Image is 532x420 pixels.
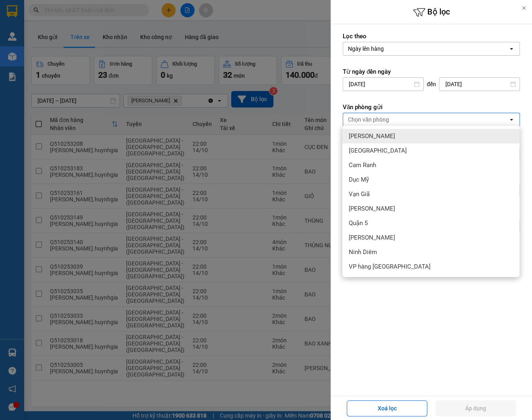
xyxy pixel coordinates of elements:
[349,248,377,256] span: Ninh Diêm
[349,147,407,155] span: [GEOGRAPHIC_DATA]
[343,68,520,76] label: Từ ngày đến ngày
[385,45,385,53] input: Selected Ngày lên hàng.
[348,116,389,124] div: Chọn văn phòng
[349,190,370,198] span: Vạn Giã
[349,263,431,271] span: VP hàng [GEOGRAPHIC_DATA]
[508,116,515,123] svg: open
[342,126,520,277] ul: Menu
[508,46,515,52] svg: open
[349,234,395,242] span: [PERSON_NAME]
[439,78,520,91] input: Select a date.
[343,78,423,91] input: Select a date.
[427,80,436,88] span: đến
[349,219,368,227] span: Quận 5
[331,6,532,19] h6: Bộ lọc
[349,205,395,213] span: [PERSON_NAME]
[435,400,516,416] button: Áp dụng
[343,103,520,111] label: Văn phòng gửi
[349,161,376,169] span: Cam Ranh
[348,45,384,53] div: Ngày lên hàng
[349,176,369,184] span: Dục Mỹ
[349,132,395,140] span: [PERSON_NAME]
[347,400,427,416] button: Xoá lọc
[343,32,520,40] label: Lọc theo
